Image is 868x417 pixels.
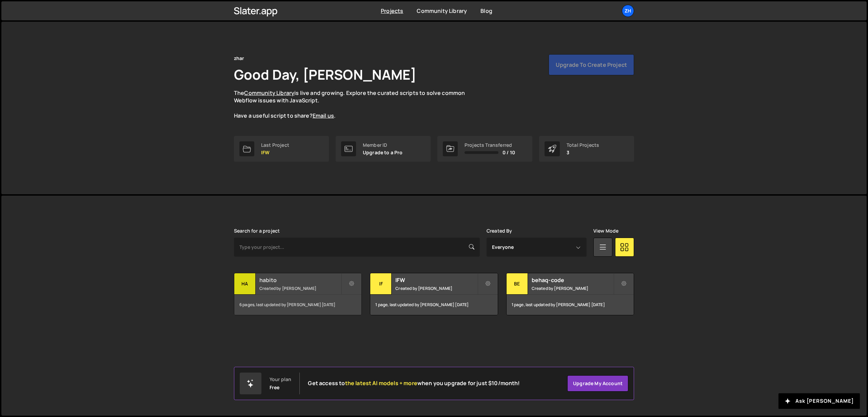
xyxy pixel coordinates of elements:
[381,7,403,15] a: Projects
[622,5,634,17] a: zh
[234,273,362,315] a: ha habito Created by [PERSON_NAME] 6 pages, last updated by [PERSON_NAME] [DATE]
[363,142,403,148] div: Member ID
[480,7,492,15] a: Blog
[465,142,515,148] div: Projects Transferred
[345,379,417,387] span: the latest AI models + more
[502,150,515,155] span: 0 / 10
[506,273,634,315] a: be behaq-code Created by [PERSON_NAME] 1 page, last updated by [PERSON_NAME] [DATE]
[313,112,334,119] a: Email us
[259,285,341,291] small: Created by [PERSON_NAME]
[261,150,289,155] p: IFW
[487,228,512,234] label: Created By
[259,276,341,284] h2: habito
[567,150,599,155] p: 3
[778,393,860,409] button: Ask [PERSON_NAME]
[532,285,613,291] small: Created by [PERSON_NAME]
[234,54,244,62] div: zhar
[417,7,467,15] a: Community Library
[363,150,403,155] p: Upgrade to a Pro
[234,136,329,162] a: Last Project IFW
[234,228,280,234] label: Search for a project
[395,276,477,284] h2: IFW
[270,377,291,382] div: Your plan
[593,228,618,234] label: View Mode
[567,375,628,392] a: Upgrade my account
[261,142,289,148] div: Last Project
[234,89,478,120] p: The is live and growing. Explore the curated scripts to solve common Webflow issues with JavaScri...
[308,380,520,386] h2: Get access to when you upgrade for just $10/month!
[270,385,280,390] div: Free
[532,276,613,284] h2: behaq-code
[507,273,528,295] div: be
[370,273,498,315] a: IF IFW Created by [PERSON_NAME] 1 page, last updated by [PERSON_NAME] [DATE]
[370,273,392,295] div: IF
[234,295,361,315] div: 6 pages, last updated by [PERSON_NAME] [DATE]
[567,142,599,148] div: Total Projects
[370,295,497,315] div: 1 page, last updated by [PERSON_NAME] [DATE]
[244,89,294,97] a: Community Library
[395,285,477,291] small: Created by [PERSON_NAME]
[507,295,634,315] div: 1 page, last updated by [PERSON_NAME] [DATE]
[234,273,256,295] div: ha
[234,65,416,84] h1: Good Day, [PERSON_NAME]
[234,238,480,257] input: Type your project...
